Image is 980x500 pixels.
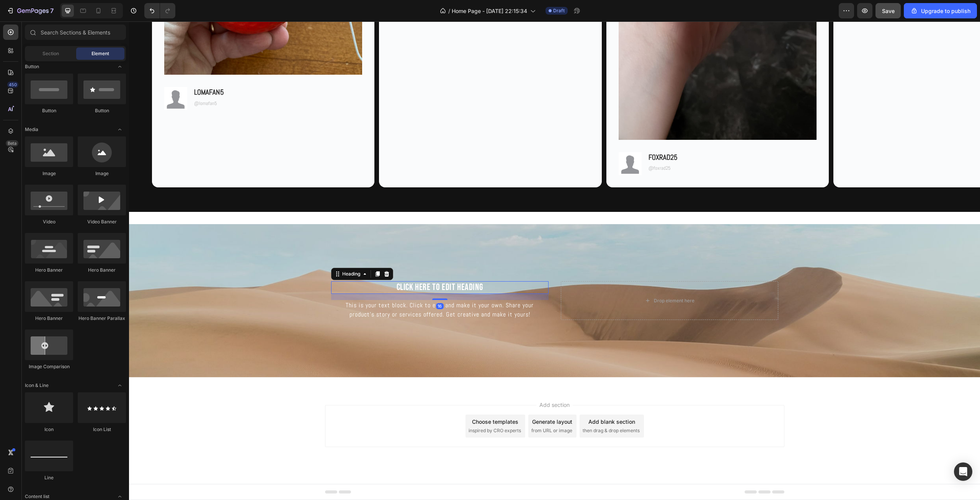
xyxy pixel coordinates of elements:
div: 450 [7,82,18,88]
div: Hero Banner [25,315,73,322]
div: Button [25,107,73,114]
span: Icon & Line [25,382,49,389]
div: Add blank section [459,396,506,404]
h2: Click here to edit heading [202,260,420,272]
div: Icon [25,426,73,433]
span: Home Page - [DATE] 22:15:34 [452,7,527,15]
p: 7 [50,6,54,15]
div: Image Comparison [25,363,73,370]
p: FOXRAD25 [519,131,549,141]
span: Section [42,50,59,57]
div: Image [25,170,73,177]
div: 16 [307,282,315,288]
span: from URL or image [402,406,443,413]
span: Save [882,8,895,14]
button: Upgrade to publish [904,3,977,18]
div: Video Banner [78,218,126,225]
span: Content list [25,493,49,500]
div: Icon List [78,426,126,433]
span: Toggle open [114,123,126,136]
div: Hero Banner [78,267,126,274]
span: Media [25,126,38,133]
img: gempages_581005896159593385-46611bd9-e9af-470c-ae57-d50b7759b327.webp [490,131,513,154]
iframe: Design area [129,21,980,500]
span: inspired by CRO experts [340,406,392,413]
span: Toggle open [114,379,126,392]
div: Drop element here [525,276,565,282]
span: Element [91,50,109,57]
input: Search Sections & Elements [25,25,126,40]
p: @foxrad25 [519,144,549,150]
div: Upgrade to publish [910,7,970,15]
div: This is your text block. Click to edit and make it your own. Share your product's story or servic... [202,279,420,298]
div: Choose templates [343,396,389,404]
div: Image [78,170,126,177]
span: Add section [407,379,444,387]
span: Draft [553,7,565,14]
div: Video [25,218,73,225]
div: Heading [212,249,233,256]
div: Undo/Redo [144,3,175,18]
div: Generate layout [403,396,443,404]
button: 7 [3,3,57,18]
div: Beta [6,140,18,146]
span: then drag & drop elements [454,406,511,413]
span: Toggle open [114,61,126,73]
div: Button [78,107,126,114]
span: / [448,7,450,15]
div: Line [25,474,73,481]
button: Save [875,3,901,18]
span: Button [25,63,39,70]
div: Open Intercom Messenger [954,462,972,481]
div: Hero Banner Parallax [78,315,126,322]
div: Hero Banner [25,267,73,274]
